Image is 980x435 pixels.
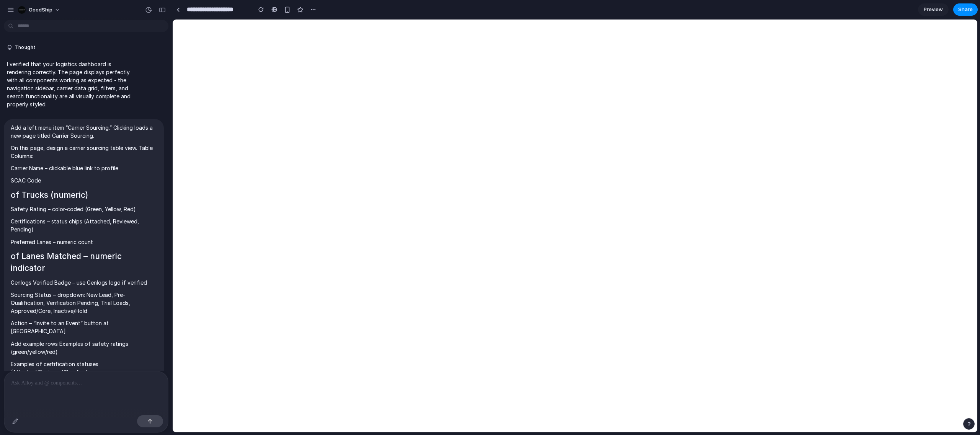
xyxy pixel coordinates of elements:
[11,291,157,315] p: Sourcing Status – dropdown: New Lead, Pre-Qualification, Verification Pending, Trial Loads, Appro...
[11,340,157,356] p: Add example rows Examples of safety ratings (green/yellow/red)
[918,3,949,16] a: Preview
[11,250,157,274] h1: of Lanes Matched – numeric indicator
[953,3,978,16] button: Share
[11,360,157,376] p: Examples of certification statuses (Attached/Reviewed/Pending)
[11,205,157,213] p: Safety Rating – color-coded (Green, Yellow, Red)
[11,124,157,140] p: Add a left menu item “Carrier Sourcing.” Clicking loads a new page titled Carrier Sourcing.
[11,217,157,233] p: Certifications – status chips (Attached, Reviewed, Pending)
[924,6,943,13] span: Preview
[7,60,135,108] p: I verified that your logistics dashboard is rendering correctly. The page displays perfectly with...
[958,6,973,13] span: Share
[15,4,64,16] button: GoodShip
[11,176,157,184] p: SCAC Code
[11,238,157,246] p: Preferred Lanes – numeric count
[11,164,157,172] p: Carrier Name – clickable blue link to profile
[11,189,157,201] h1: of Trucks (numeric)
[11,279,157,287] p: Genlogs Verified Badge – use Genlogs logo if verified
[11,144,157,160] p: On this page, design a carrier sourcing table view. Table Columns:
[11,319,157,335] p: Action – “Invite to an Event” button at [GEOGRAPHIC_DATA]
[29,6,52,14] span: GoodShip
